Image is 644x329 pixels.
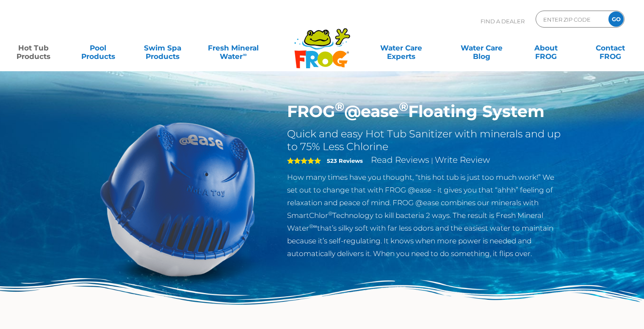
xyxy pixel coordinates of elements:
[586,39,636,56] a: ContactFROG
[73,39,123,56] a: PoolProducts
[435,155,490,165] a: Write Review
[456,39,506,56] a: Water CareBlog
[287,171,564,260] p: How many times have you thought, “this hot tub is just too much work!” We set out to change that ...
[360,39,442,56] a: Water CareExperts
[431,156,433,164] span: |
[327,157,363,164] strong: 523 Reviews
[8,39,58,56] a: Hot TubProducts
[521,39,571,56] a: AboutFROG
[481,11,525,32] p: Find A Dealer
[287,128,564,153] h2: Quick and easy Hot Tub Sanitizer with minerals and up to 75% Less Chlorine
[243,51,246,58] sup: ∞
[287,102,564,121] h1: FROG @ease Floating System
[309,223,317,229] sup: ®∞
[202,39,265,56] a: Fresh MineralWater∞
[138,39,188,56] a: Swim SpaProducts
[287,157,321,164] span: 5
[328,210,332,217] sup: ®
[335,99,344,114] sup: ®
[608,11,624,27] input: GO
[290,17,355,69] img: Frog Products Logo
[371,155,429,165] a: Read Reviews
[399,99,408,114] sup: ®
[81,102,275,296] img: hot-tub-product-atease-system.png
